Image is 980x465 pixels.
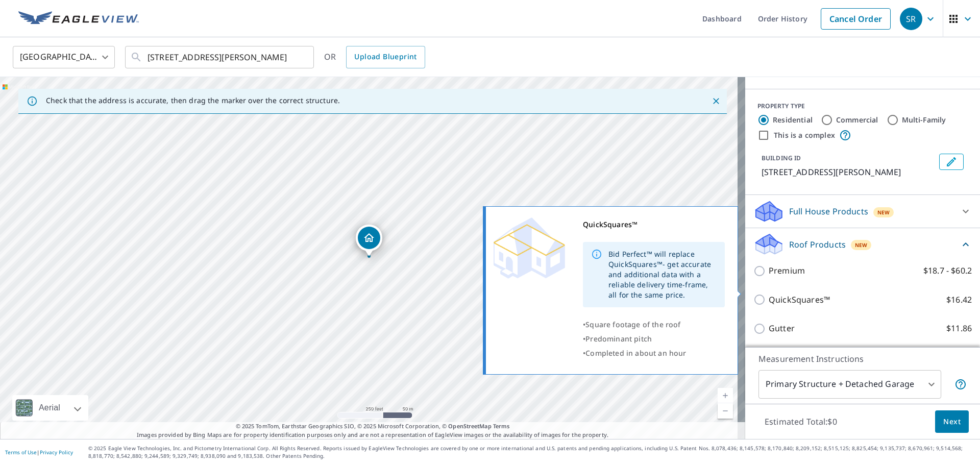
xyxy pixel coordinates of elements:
[877,208,890,216] span: New
[493,422,510,430] a: Terms
[40,449,73,456] a: Privacy Policy
[236,422,510,431] span: © 2025 TomTom, Earthstar Geographics SIO, © 2025 Microsoft Corporation, ©
[900,8,922,30] div: SR
[923,264,972,277] p: $18.7 - $60.2
[836,115,878,125] label: Commercial
[757,102,968,111] div: PROPERTY TYPE
[789,205,868,217] p: Full House Products
[935,410,969,433] button: Next
[18,11,139,27] img: EV Logo
[583,332,725,346] div: •
[585,320,680,329] span: Square footage of the roof
[821,8,891,30] a: Cancel Order
[789,238,846,251] p: Roof Products
[753,199,972,224] div: Full House ProductsNew
[946,322,972,335] p: $11.86
[585,334,652,344] span: Predominant pitch
[762,154,801,162] p: BUILDING ID
[583,317,725,332] div: •
[718,403,733,419] a: Current Level 17, Zoom Out
[13,43,115,71] div: [GEOGRAPHIC_DATA]
[148,43,293,71] input: Search by address or latitude-longitude
[346,46,425,68] a: Upload Blueprint
[902,115,946,125] label: Multi-Family
[753,232,972,256] div: Roof ProductsNew
[12,395,88,421] div: Aerial
[324,46,425,68] div: OR
[36,395,63,421] div: Aerial
[356,225,382,256] div: Dropped pin, building 1, Residential property, 7840 Martin Rd Lima, NY 14485
[939,154,964,170] button: Edit building 1
[769,293,830,306] p: QuickSquares™
[5,449,73,455] p: |
[5,449,37,456] a: Terms of Use
[583,217,725,232] div: QuickSquares™
[583,346,725,360] div: •
[954,378,967,390] span: Your report will include the primary structure and a detached garage if one exists.
[448,422,491,430] a: OpenStreetMap
[758,353,967,365] p: Measurement Instructions
[943,415,961,428] span: Next
[758,370,941,399] div: Primary Structure + Detached Garage
[585,348,686,358] span: Completed in about an hour
[946,293,972,306] p: $16.42
[46,96,340,105] p: Check that the address is accurate, then drag the marker over the correct structure.
[769,322,795,335] p: Gutter
[774,130,835,140] label: This is a complex
[718,388,733,403] a: Current Level 17, Zoom In
[769,264,805,277] p: Premium
[855,241,868,249] span: New
[762,166,935,178] p: [STREET_ADDRESS][PERSON_NAME]
[608,245,717,304] div: Bid Perfect™ will replace QuickSquares™- get accurate and additional data with a reliable deliver...
[354,51,416,63] span: Upload Blueprint
[773,115,813,125] label: Residential
[494,217,565,279] img: Premium
[709,94,723,108] button: Close
[88,445,975,460] p: © 2025 Eagle View Technologies, Inc. and Pictometry International Corp. All Rights Reserved. Repo...
[756,410,845,433] p: Estimated Total: $0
